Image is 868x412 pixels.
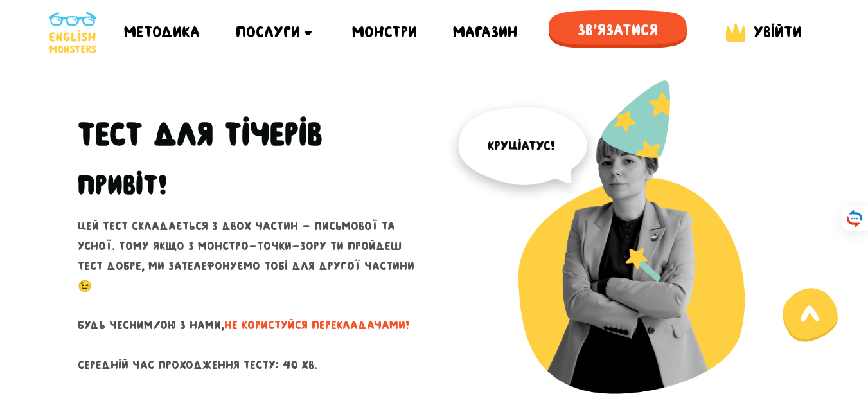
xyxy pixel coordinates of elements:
[549,10,687,55] a: Зв'язатися
[754,23,802,40] span: Увійти
[78,115,425,154] h1: Тест для тічерів
[78,217,425,375] p: Цей тест складається з двох частин - письмової та усної. Тому якщо з монстро-точки-зору ти пройде...
[78,169,167,201] h2: Привіт!
[549,10,687,50] span: Зв'язатися
[224,319,410,332] span: не користуйся перекладачами!
[49,12,96,53] img: English Monsters
[723,21,748,45] img: English Monsters login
